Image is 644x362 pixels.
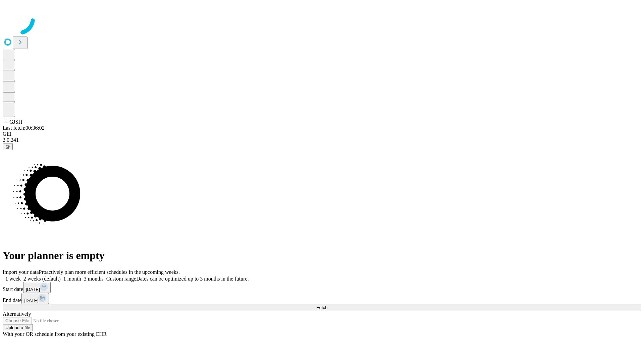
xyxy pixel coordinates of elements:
[3,125,45,131] span: Last fetch: 00:36:02
[3,249,641,262] h1: Your planner is empty
[106,276,136,282] span: Custom range
[23,282,51,293] button: [DATE]
[5,276,21,282] span: 1 week
[3,304,641,311] button: Fetch
[63,276,81,282] span: 1 month
[316,305,327,310] span: Fetch
[21,293,49,304] button: [DATE]
[3,293,641,304] div: End date
[24,298,38,303] span: [DATE]
[23,276,61,282] span: 2 weeks (default)
[84,276,104,282] span: 3 months
[3,269,39,275] span: Import your data
[39,269,180,275] span: Proactively plan more efficient schedules in the upcoming weeks.
[3,311,31,317] span: Alternatively
[3,137,641,143] div: 2.0.241
[136,276,249,282] span: Dates can be optimized up to 3 months in the future.
[5,144,10,149] span: @
[3,282,641,293] div: Start date
[26,287,40,292] span: [DATE]
[3,131,641,137] div: GEI
[3,331,107,337] span: With your OR schedule from your existing EHR
[3,324,33,331] button: Upload a file
[9,119,22,125] span: GJSH
[3,143,13,150] button: @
